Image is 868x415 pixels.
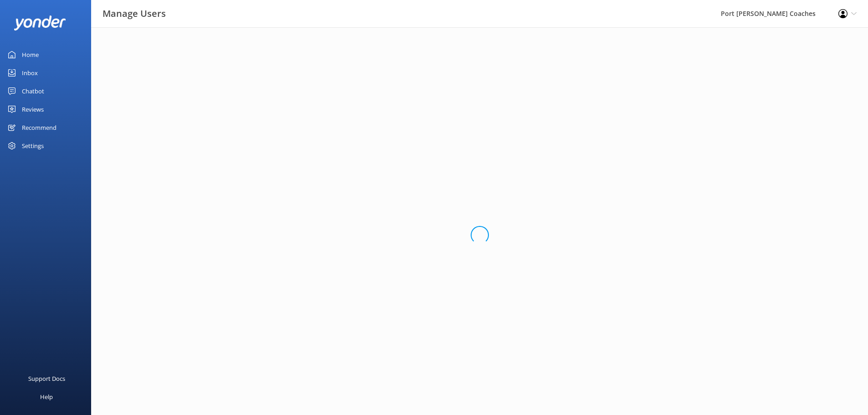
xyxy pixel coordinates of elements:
img: yonder-white-logo.png [14,15,66,31]
h3: Manage Users [103,6,166,21]
div: Inbox [22,64,38,82]
div: Home [22,46,39,64]
div: Settings [22,137,44,155]
div: Recommend [22,118,56,137]
div: Support Docs [28,369,65,388]
div: Help [40,388,53,406]
div: Chatbot [22,82,44,100]
div: Reviews [22,100,44,118]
